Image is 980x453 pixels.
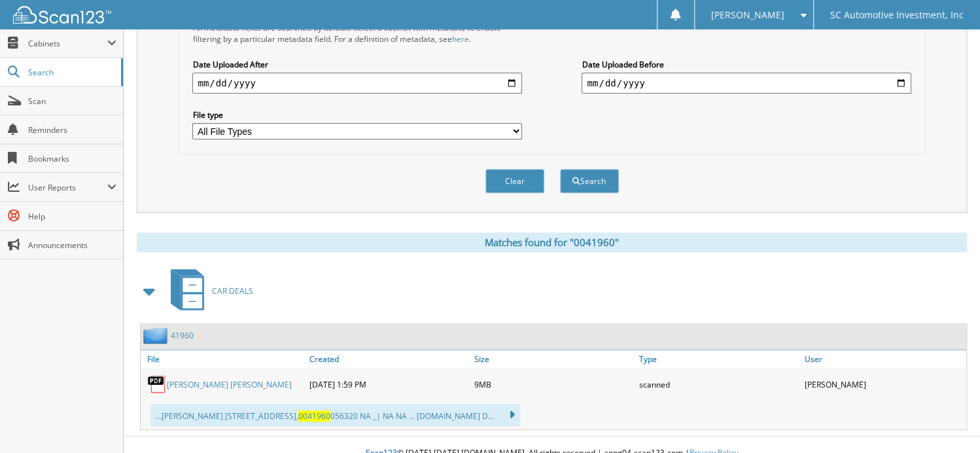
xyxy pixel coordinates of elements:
div: ...[PERSON_NAME] [STREET_ADDRESS], 056320 NA _| NA NA ... [DOMAIN_NAME] D... [150,404,520,426]
label: File type [192,109,521,120]
span: [PERSON_NAME] [711,11,784,19]
div: All metadata fields are searched by default. Select a cabinet with metadata to enable filtering b... [192,22,521,45]
a: here [451,33,468,45]
a: CAR DEALS [163,265,253,317]
input: start [192,73,521,94]
span: Cabinets [28,38,107,49]
button: Clear [485,169,544,193]
a: Created [306,350,470,368]
iframe: Chat Widget [915,390,980,453]
span: User Reports [28,182,107,193]
a: 41960 [171,330,194,341]
span: SC Automotive Investment, Inc [830,11,964,19]
label: Date Uploaded Before [582,59,911,70]
span: Reminders [28,124,116,136]
span: 0041960 [298,410,330,422]
input: end [582,73,911,94]
a: [PERSON_NAME] [PERSON_NAME] [167,379,292,390]
span: Bookmarks [28,153,116,164]
a: File [141,350,306,368]
label: Date Uploaded After [192,59,521,70]
div: scanned [636,371,801,397]
span: Search [28,67,114,78]
a: User [801,350,966,368]
img: PDF.png [147,374,167,394]
a: Type [636,350,801,368]
a: Size [471,350,636,368]
div: 9MB [471,371,636,397]
div: [DATE] 1:59 PM [306,371,470,397]
img: scan123-logo-white.svg [13,6,111,24]
span: Help [28,211,116,222]
div: [PERSON_NAME] [801,371,966,397]
button: Search [560,169,619,193]
span: CAR DEALS [212,285,253,297]
img: folder2.png [143,327,171,344]
span: Scan [28,96,116,107]
div: Matches found for "0041960" [137,232,967,252]
span: Announcements [28,240,116,251]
